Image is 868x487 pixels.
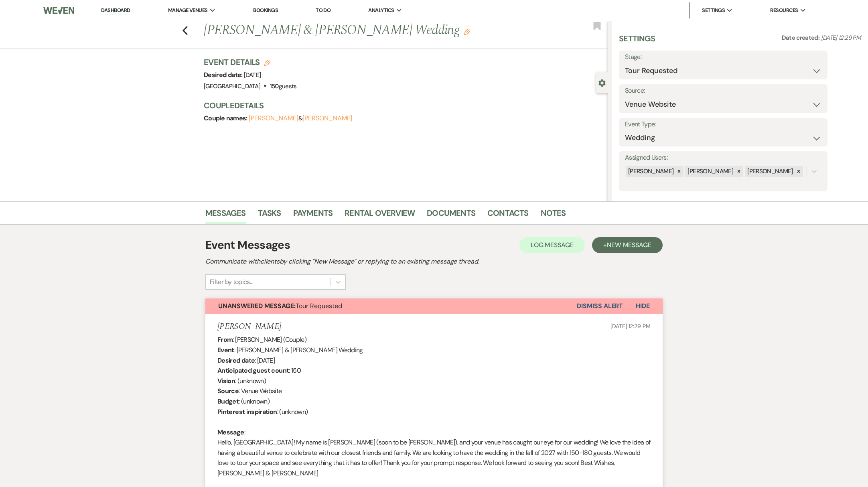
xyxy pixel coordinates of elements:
span: Tour Requested [218,302,342,310]
div: Filter by topics... [210,277,253,287]
b: From [217,335,233,344]
span: Desired date: [204,71,244,79]
button: [PERSON_NAME] [302,115,352,122]
a: Dashboard [101,7,130,14]
b: Vision [217,377,235,385]
a: Contacts [487,207,529,224]
a: Rental Overview [345,207,415,224]
img: Weven Logo [43,2,74,19]
button: Close lead details [598,79,606,86]
button: Log Message [519,237,585,253]
h1: [PERSON_NAME] & [PERSON_NAME] Wedding [204,21,523,40]
b: Desired date [217,356,255,365]
span: Log Message [531,241,574,249]
b: Pinterest inspiration [217,408,277,416]
div: [PERSON_NAME] [626,166,675,177]
h3: Settings [619,33,655,51]
a: Tasks [258,207,281,224]
div: [PERSON_NAME] [685,166,734,177]
label: Source: [625,85,821,97]
button: Hide [623,298,663,314]
h1: Event Messages [205,237,290,254]
a: Bookings [253,7,278,14]
a: To Do [316,7,331,14]
strong: Unanswered Message: [218,302,296,310]
span: Settings [702,6,725,14]
h3: Couple Details [204,100,600,111]
span: [GEOGRAPHIC_DATA] [204,82,260,90]
button: Dismiss Alert [577,298,623,314]
a: Documents [427,207,475,224]
span: Resources [770,6,798,14]
button: [PERSON_NAME] [249,115,298,122]
span: Hide [636,302,650,310]
span: [DATE] 12:29 PM [610,323,651,330]
span: Couple names: [204,114,249,122]
button: Unanswered Message:Tour Requested [205,298,577,314]
b: Source [217,387,239,395]
b: Anticipated guest count [217,366,289,375]
label: Event Type: [625,119,821,130]
span: 150 guests [270,82,297,90]
span: Manage Venues [168,6,208,14]
span: & [249,114,352,122]
span: [DATE] [244,71,261,79]
b: Budget [217,397,239,406]
span: [DATE] 12:29 PM [821,34,861,42]
b: Event [217,346,234,354]
a: Payments [293,207,333,224]
div: [PERSON_NAME] [745,166,794,177]
span: Analytics [368,6,394,14]
label: Assigned Users: [625,152,821,164]
button: +New Message [592,237,663,253]
label: Stage: [625,51,821,63]
b: Message [217,428,244,436]
h5: [PERSON_NAME] [217,322,281,332]
span: Date created: [782,34,821,42]
h2: Communicate with clients by clicking "New Message" or replying to an existing message thread. [205,257,663,266]
a: Messages [205,207,246,224]
span: New Message [607,241,651,249]
h3: Event Details [204,57,297,68]
a: Notes [541,207,566,224]
button: Edit [464,28,470,35]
